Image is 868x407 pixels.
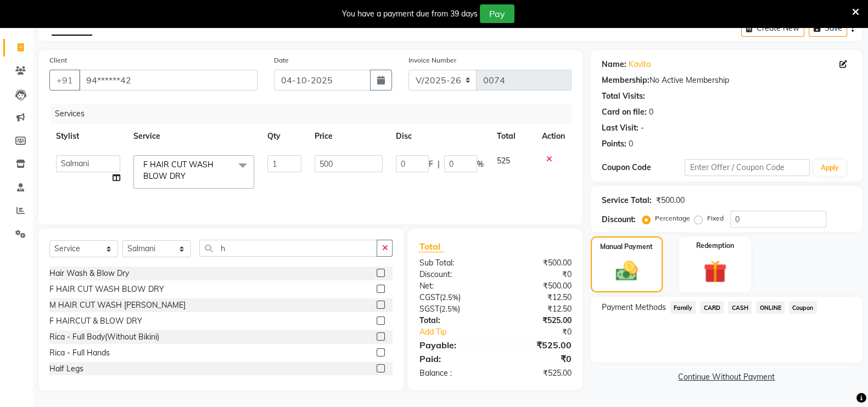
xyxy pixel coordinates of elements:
span: 2.5% [441,304,457,313]
label: Fixed [707,213,724,223]
div: ₹0 [495,352,580,365]
div: Coupon Code [602,162,685,173]
div: You have a payment due from 39 days [342,8,478,20]
div: ₹0 [495,269,580,280]
span: ONLINE [756,301,785,314]
span: CARD [700,301,724,314]
th: Disc [389,124,490,149]
div: Services [51,104,580,124]
div: Rica - Full Body(Without Bikini) [49,331,159,343]
div: 0 [649,106,653,118]
div: Name: [602,59,626,70]
div: Last Visit: [602,122,639,134]
div: Service Total: [602,195,652,206]
div: Sub Total: [411,257,495,269]
th: Total [490,124,535,149]
a: x [186,171,191,181]
div: Paid: [411,352,495,365]
img: _gift.svg [696,257,733,286]
span: | [438,159,440,170]
label: Client [49,55,67,65]
div: F HAIRCUT & BLOW DRY [49,315,142,327]
div: Net: [411,280,495,292]
label: Percentage [655,213,690,223]
div: ( ) [411,292,495,303]
div: Membership: [602,75,649,86]
div: Payable: [411,338,495,352]
div: F HAIR CUT WASH BLOW DRY [49,284,164,295]
input: Enter Offer / Coupon Code [685,159,810,176]
label: Redemption [696,241,734,251]
th: Qty [261,124,308,149]
th: Service [127,124,261,149]
span: 525 [497,156,510,166]
div: No Active Membership [602,75,852,86]
div: ( ) [411,303,495,315]
div: Balance : [411,368,495,379]
span: CGST [419,292,439,302]
a: Add Tip [411,326,509,338]
span: 2.5% [441,293,458,302]
button: Create New [741,20,804,37]
div: ₹525.00 [495,368,580,379]
div: Discount: [411,269,495,280]
div: - [641,122,644,134]
img: _cash.svg [609,258,645,284]
div: ₹525.00 [495,338,580,352]
div: ₹12.50 [495,303,580,315]
a: Kavita [629,59,651,70]
div: Card on file: [602,106,647,118]
label: Invoice Number [408,55,456,65]
button: Pay [480,4,514,23]
span: % [477,159,484,170]
div: Total: [411,315,495,326]
span: SGST [419,304,439,314]
div: ₹500.00 [495,280,580,292]
div: ₹0 [509,326,580,338]
div: ₹525.00 [495,315,580,326]
div: Points: [602,138,626,150]
span: Coupon [789,301,817,314]
th: Action [535,124,572,149]
button: +91 [49,70,80,91]
div: M HAIR CUT WASH [PERSON_NAME] [49,299,186,311]
th: Price [308,124,390,149]
div: ₹500.00 [656,195,685,206]
span: Total [419,241,444,252]
th: Stylist [49,124,127,149]
div: Hair Wash & Blow Dry [49,268,129,279]
span: Family [670,301,696,314]
div: ₹500.00 [495,257,580,269]
a: Continue Without Payment [593,371,860,383]
span: CASH [728,301,752,314]
div: Rica - Full Hands [49,347,110,359]
span: F [429,159,433,170]
div: Total Visits: [602,91,645,102]
span: F HAIR CUT WASH BLOW DRY [143,160,214,181]
span: Payment Methods [602,302,666,313]
div: 0 [629,138,633,150]
input: Search by Name/Mobile/Email/Code [79,70,257,91]
div: Half Legs [49,363,83,375]
div: ₹12.50 [495,292,580,303]
input: Search or Scan [199,240,377,257]
button: Save [809,20,847,37]
label: Manual Payment [600,242,653,252]
button: Apply [814,160,845,176]
div: Discount: [602,214,636,225]
label: Date [274,55,289,65]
